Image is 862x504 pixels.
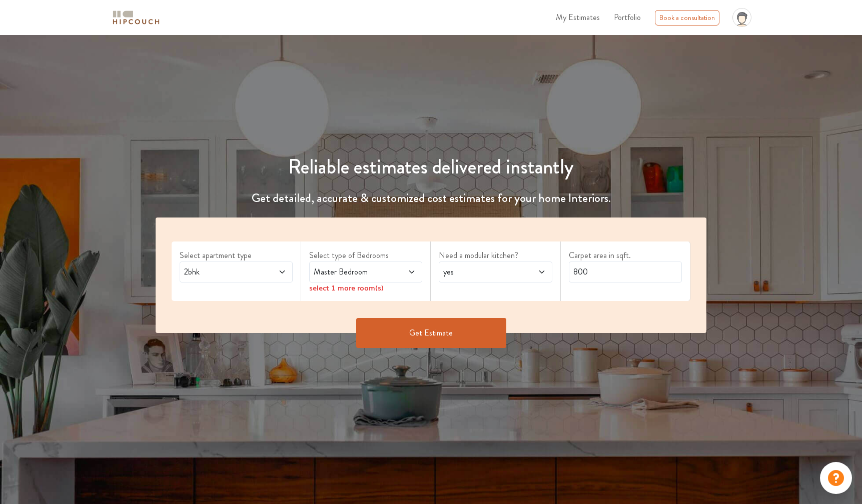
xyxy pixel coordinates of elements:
[309,249,422,261] label: Select type of Bedrooms
[556,11,600,23] span: My Estimates
[655,10,719,25] div: Book a consultation
[312,266,390,278] span: Master Bedroom
[182,266,260,278] span: 2bhk
[111,9,161,26] img: logo-horizontal.svg
[309,282,422,293] div: select 1 more room(s)
[441,266,519,278] span: yes
[180,249,293,261] label: Select apartment type
[356,318,506,348] button: Get Estimate
[569,261,682,282] input: Enter area sqft
[569,249,682,261] label: Carpet area in sqft.
[111,6,161,29] span: logo-horizontal.svg
[614,11,641,23] span: Portfolio
[150,191,712,205] h4: Get detailed, accurate & customized cost estimates for your home Interiors.
[439,249,552,261] label: Need a modular kitchen?
[150,155,712,179] h1: Reliable estimates delivered instantly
